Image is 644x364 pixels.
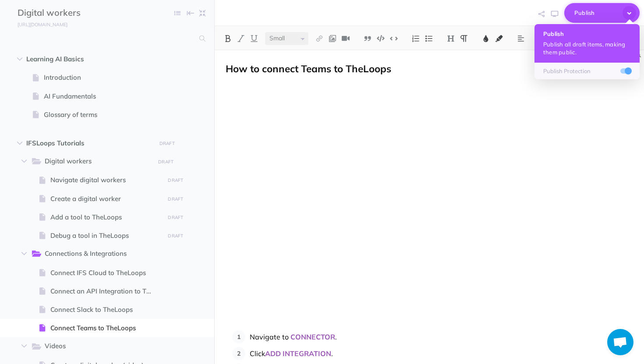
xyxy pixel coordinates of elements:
img: Unordered list button [425,35,433,42]
span: How to connect Teams to TheLoops [226,62,391,75]
span: Create a digital worker [50,194,162,204]
small: DRAFT [168,215,183,220]
img: Bold button [224,35,232,42]
small: DRAFT [159,141,175,146]
small: DRAFT [168,233,183,239]
img: Headings dropdown button [447,35,455,42]
span: Connect Slack to TheLoops [50,304,162,315]
img: Add image button [329,35,336,42]
img: Blockquote button [364,35,372,42]
div: Open chat [607,329,633,355]
input: Documentation Name [18,7,120,20]
span: Navigate digital workers [50,175,162,185]
small: DRAFT [168,196,183,202]
button: Publish Publish all draft items, making them public. [534,24,640,63]
small: DRAFT [158,159,173,165]
button: DRAFT [155,157,177,167]
button: DRAFT [165,175,187,185]
span: Add a tool to TheLoops [50,212,162,223]
img: Text background color button [495,35,503,42]
img: Ordered list button [412,35,420,42]
button: DRAFT [165,231,187,241]
img: Inline code button [390,35,398,42]
span: Glossary of terms [44,110,162,120]
span: . [335,332,337,341]
span: AI Fundamentals [44,91,162,102]
small: DRAFT [168,177,183,183]
span: Publish [574,6,618,20]
span: Navigate to [250,332,289,341]
span: Connect Teams to TheLoops [50,323,162,333]
span: Videos [45,341,149,352]
span: Click [250,349,265,358]
p: Publish all draft items, making them public. [543,40,631,56]
span: Connect an API Integration to TheLoops [50,286,162,297]
img: Text color button [482,35,490,42]
img: Underline button [250,35,258,42]
span: . [331,349,333,358]
p: Publish Protection [543,67,631,75]
img: Code block button [377,35,385,42]
span: Introduction [44,72,162,83]
img: Italic button [237,35,245,42]
button: DRAFT [156,138,178,148]
span: ADD INTEGRATION [265,349,331,358]
span: Connections & Integrations [45,248,149,260]
small: [URL][DOMAIN_NAME] [18,21,67,28]
span: Debug a tool in TheLoops [50,230,162,241]
button: DRAFT [165,212,187,223]
span: Digital workers [45,156,149,167]
span: Connect IFS Cloud to TheLoops [50,268,162,278]
input: Search [18,31,194,46]
button: DRAFT [165,194,187,204]
img: Paragraph button [460,35,468,42]
span: Learning AI Basics [26,54,151,64]
span: CONNECTOR [290,332,335,341]
img: Link button [315,35,323,42]
img: Alignment dropdown menu button [517,35,525,42]
button: Publish [564,3,640,23]
img: Add video button [342,35,350,42]
span: IFSLoops Tutorials [26,138,151,148]
h4: Publish [543,31,631,37]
